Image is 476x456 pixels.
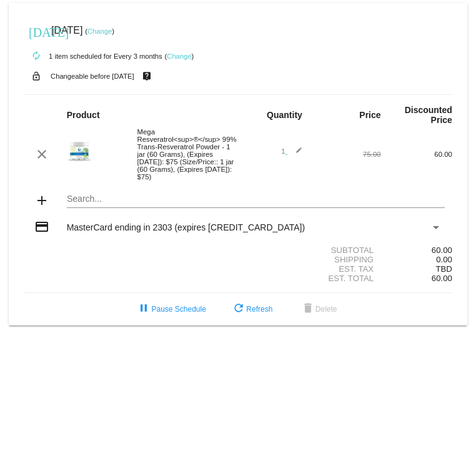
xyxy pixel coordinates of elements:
[136,305,206,314] span: Pause Schedule
[231,305,272,314] span: Refresh
[381,151,452,158] div: 60.00
[238,264,381,274] div: Est. Tax
[29,68,44,84] mat-icon: lock_open
[238,255,381,264] div: Shipping
[136,302,151,317] mat-icon: pause
[24,52,162,60] small: 1 item scheduled for Every 3 months
[238,245,381,255] div: Subtotal
[221,298,282,320] button: Refresh
[300,302,315,317] mat-icon: delete
[29,49,44,64] mat-icon: autorenew
[287,147,302,162] mat-icon: edit
[281,147,302,155] span: 1
[359,110,380,120] strong: Price
[51,72,134,80] small: Changeable before [DATE]
[67,222,305,232] span: MasterCard ending in 2303 (expires [CREDIT_CARD_DATA])
[381,245,452,255] div: 60.00
[29,24,44,39] mat-icon: [DATE]
[34,219,49,234] mat-icon: credit_card
[34,147,49,162] mat-icon: clear
[231,302,246,317] mat-icon: refresh
[87,27,112,35] a: Change
[290,298,347,320] button: Delete
[300,305,337,314] span: Delete
[131,128,238,181] div: Mega Resveratrol<sup>®</sup> 99% Trans-Resveratrol Powder - 1 jar (60 Grams), (Expires [DATE]): $...
[267,110,302,120] strong: Quantity
[435,264,452,274] span: TBD
[139,68,154,84] mat-icon: live_help
[85,27,114,35] small: ( )
[432,274,452,283] span: 60.00
[126,298,216,320] button: Pause Schedule
[309,151,380,158] div: 75.00
[405,105,452,125] strong: Discounted Price
[67,142,92,165] img: tran-resrveratrol-powder-new.png
[238,274,381,283] div: Est. Total
[165,52,194,60] small: ( )
[34,193,49,208] mat-icon: add
[67,110,100,120] strong: Product
[67,222,442,232] mat-select: Payment Method
[67,194,445,204] input: Search...
[436,255,452,264] span: 0.00
[167,52,191,60] a: Change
